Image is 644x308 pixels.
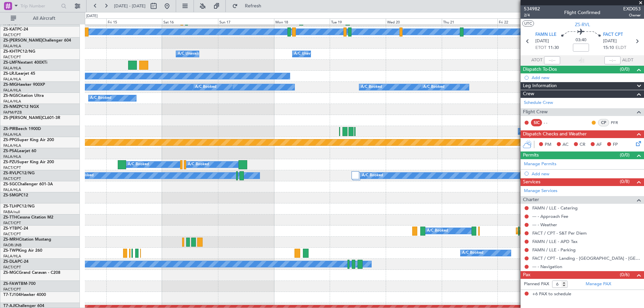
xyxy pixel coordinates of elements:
a: ZS-PPGSuper King Air 200 [3,138,54,142]
div: Add new [532,75,641,80]
a: FACT/CPT [3,287,21,292]
a: FALA/HLA [3,99,21,104]
div: Sun 17 [218,18,274,24]
div: A/C Unavailable [294,49,322,59]
a: FALA/HLA [3,143,21,148]
div: SIC [531,119,542,126]
a: ZS-TLHPC12/NG [3,204,35,208]
a: ZS-[PERSON_NAME]Challenger 604 [3,39,71,43]
div: Fri 15 [106,18,162,24]
span: Dispatch Checks and Weather [523,130,587,138]
span: Charter [523,196,539,204]
div: [DATE] [86,13,98,19]
span: Pax [523,271,530,279]
input: --:-- [544,56,560,64]
a: ZS-KHTPC12/NG [3,50,35,54]
a: FAOR/JNB [3,243,21,248]
a: ZS-PZUSuper King Air 200 [3,160,54,164]
span: PM [545,141,551,148]
span: FP [613,141,618,148]
span: Leg Information [523,82,557,90]
span: Crew [523,90,534,98]
a: --- - Approach Fee [532,213,568,219]
a: ZS-LRJLearjet 45 [3,72,35,76]
span: FACT CPT [603,32,623,38]
a: Manage Services [524,188,557,194]
span: +6 PAX to schedule [532,291,571,298]
span: 2/4 [524,12,540,18]
span: T7-TJ104 [3,293,21,297]
a: FALA/HLA [3,132,21,137]
span: ZS-SMG [3,193,18,197]
a: FAMN / LLE - APD Tax [532,239,578,244]
a: ZS-TTHCessna Citation M2 [3,215,53,220]
a: FACT/CPT [3,165,21,170]
a: ZS-[PERSON_NAME]CL601-3R [3,116,60,120]
a: FACT/CPT [3,33,21,38]
span: (0/6) [620,271,630,278]
span: ZS-MRH [3,238,19,242]
div: Sat 16 [162,18,218,24]
a: FALA/HLA [3,254,21,259]
span: ZS-NMZ [3,105,19,109]
div: A/C Booked [128,160,149,170]
a: FALA/HLA [3,66,21,71]
span: ZS-TWP [3,249,18,253]
a: FACT/CPT [3,55,21,60]
a: Schedule Crew [524,100,553,106]
a: ZS-LMFNextant 400XTi [3,61,47,65]
span: ZS-RVL [575,21,590,28]
div: CP [598,119,609,126]
a: FABA/null [3,209,20,214]
a: ZS-TWPKing Air 260 [3,249,42,253]
a: ZS-YTBPC-24 [3,227,28,231]
a: FALA/HLA [3,187,21,192]
a: ZS-NMZPC12 NGX [3,105,39,109]
span: AC [562,141,569,148]
div: Fri 22 [497,18,553,24]
span: ATOT [531,57,542,64]
a: FAMN / LLE - Catering [532,205,578,211]
span: AF [596,141,602,148]
span: ZS-MIG [3,83,17,87]
a: T7-TJ104Hawker 4000 [3,293,46,297]
div: A/C Booked [362,171,383,181]
span: [DATE] - [DATE] [114,3,146,9]
div: A/C Booked [427,226,448,236]
a: FACT/CPT [3,176,21,181]
a: PFR [611,120,626,126]
a: ZS-NGSCitation Ultra [3,94,44,98]
span: ZS-PZU [3,160,17,164]
a: ZS-DLAPC-24 [3,260,29,264]
div: Flight Confirmed [564,9,600,16]
a: ZS-SGCChallenger 601-3A [3,182,53,186]
span: All Aircraft [17,16,71,21]
a: --- - Navigation [532,264,562,269]
span: ZS-TLH [3,204,17,208]
span: Flight Crew [523,108,548,116]
a: FACT/CPT [3,232,21,237]
div: - - [544,120,559,126]
a: FACT / CPT - Landing - [GEOGRAPHIC_DATA] - [GEOGRAPHIC_DATA] International FACT / CPT [532,255,641,261]
span: Dispatch To-Dos [523,66,557,73]
a: FAMN / LLE - Parking [532,247,576,253]
input: Trip Number [20,1,59,11]
span: ZS-LMF [3,61,17,65]
div: Tue 19 [330,18,386,24]
span: ZS-MGC [3,271,19,275]
div: Mon 18 [274,18,330,24]
span: (0/0) [620,151,630,159]
div: A/C Booked [361,82,382,92]
span: CR [580,141,585,148]
span: ZS-PIR [3,127,15,131]
span: ZS-TTH [3,215,17,220]
a: ZS-MIGHawker 900XP [3,83,45,87]
div: A/C Booked [462,248,483,258]
div: Add new [532,171,641,177]
span: ZS-PPG [3,138,17,142]
span: ZS-FAW [3,282,18,286]
span: T7-AJI [3,304,15,308]
a: ZS-RVLPC12/NG [3,171,35,175]
div: A/C Booked [90,93,111,103]
span: 534982 [524,5,540,12]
